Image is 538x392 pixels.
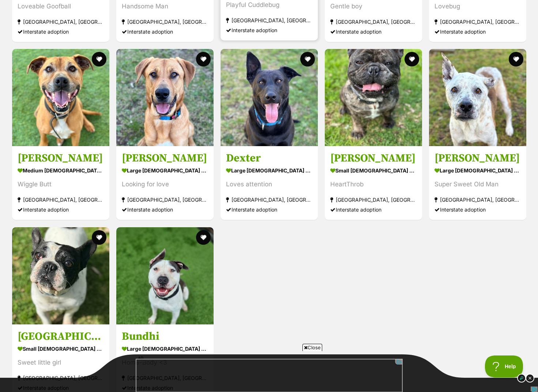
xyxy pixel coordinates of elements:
img: Wally [429,49,526,146]
div: HeartThrob [330,180,417,190]
div: [GEOGRAPHIC_DATA], [GEOGRAPHIC_DATA] [330,195,417,205]
div: large [DEMOGRAPHIC_DATA] Dog [122,343,208,354]
img: Bundhi [116,227,214,324]
div: Super Sweet Old Man [434,180,521,190]
div: Interstate adoption [226,205,312,215]
div: [GEOGRAPHIC_DATA], [GEOGRAPHIC_DATA] [434,195,521,205]
div: [GEOGRAPHIC_DATA], [GEOGRAPHIC_DATA] [226,15,312,25]
img: Paris [12,227,109,324]
div: Gentle boy [330,1,417,11]
button: favourite [92,230,106,245]
div: [GEOGRAPHIC_DATA], [GEOGRAPHIC_DATA] [330,17,417,27]
div: large [DEMOGRAPHIC_DATA] Dog [122,165,208,176]
div: small [DEMOGRAPHIC_DATA] Dog [330,165,417,176]
div: Interstate adoption [122,205,208,215]
div: Interstate adoption [18,27,104,37]
div: Loveable Goofball [18,1,104,11]
div: Interstate adoption [226,25,312,35]
h3: [PERSON_NAME] [330,152,417,165]
div: Interstate adoption [434,205,521,215]
button: favourite [196,52,211,66]
button: favourite [92,52,106,66]
h3: [PERSON_NAME] [122,152,208,165]
div: [GEOGRAPHIC_DATA], [GEOGRAPHIC_DATA] [18,195,104,205]
img: Dexter [221,49,318,146]
button: favourite [509,52,523,66]
img: info_dark.svg [517,374,526,383]
div: [GEOGRAPHIC_DATA], [GEOGRAPHIC_DATA] [226,195,312,205]
a: Dexter large [DEMOGRAPHIC_DATA] Dog Loves attention [GEOGRAPHIC_DATA], [GEOGRAPHIC_DATA] Intersta... [221,146,318,220]
h3: Bundhi [122,330,208,343]
div: [GEOGRAPHIC_DATA], [GEOGRAPHIC_DATA] [122,17,208,27]
div: Loves attention [226,180,312,190]
span: Close [302,344,322,351]
a: [PERSON_NAME] large [DEMOGRAPHIC_DATA] Dog Super Sweet Old Man [GEOGRAPHIC_DATA], [GEOGRAPHIC_DAT... [429,146,526,220]
div: medium [DEMOGRAPHIC_DATA] Dog [18,165,104,176]
div: large [DEMOGRAPHIC_DATA] Dog [434,165,521,176]
a: [PERSON_NAME] small [DEMOGRAPHIC_DATA] Dog HeartThrob [GEOGRAPHIC_DATA], [GEOGRAPHIC_DATA] Inters... [325,146,422,220]
a: [PERSON_NAME] large [DEMOGRAPHIC_DATA] Dog Looking for love [GEOGRAPHIC_DATA], [GEOGRAPHIC_DATA] ... [116,146,214,220]
div: Handsome Man [122,1,208,11]
div: Interstate adoption [330,27,417,37]
div: large [DEMOGRAPHIC_DATA] Dog [226,165,312,176]
div: Looking for love [122,180,208,190]
h3: [GEOGRAPHIC_DATA] [18,330,104,343]
img: adc.png [397,5,402,10]
img: Lance [116,49,214,146]
button: favourite [300,52,315,66]
img: Dave [325,49,422,146]
h3: [PERSON_NAME] [18,152,104,165]
div: [GEOGRAPHIC_DATA], [GEOGRAPHIC_DATA] [122,195,208,205]
div: [GEOGRAPHIC_DATA], [GEOGRAPHIC_DATA] [434,17,521,27]
div: Lovebug [434,1,521,11]
h3: Dexter [226,152,312,165]
div: Interstate adoption [18,205,104,215]
img: close_dark.svg [526,374,534,383]
button: favourite [405,52,419,66]
a: [PERSON_NAME] medium [DEMOGRAPHIC_DATA] Dog Wiggle Butt [GEOGRAPHIC_DATA], [GEOGRAPHIC_DATA] Inte... [12,146,109,220]
div: [GEOGRAPHIC_DATA], [GEOGRAPHIC_DATA] [18,17,104,27]
button: favourite [196,230,211,245]
div: Wiggle Butt [18,180,104,190]
div: Interstate adoption [330,205,417,215]
div: Interstate adoption [434,27,521,37]
img: Felix [12,49,109,146]
div: Interstate adoption [122,27,208,37]
h3: [PERSON_NAME] [434,152,521,165]
div: small [DEMOGRAPHIC_DATA] Dog [18,343,104,354]
span: AD [136,354,146,362]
